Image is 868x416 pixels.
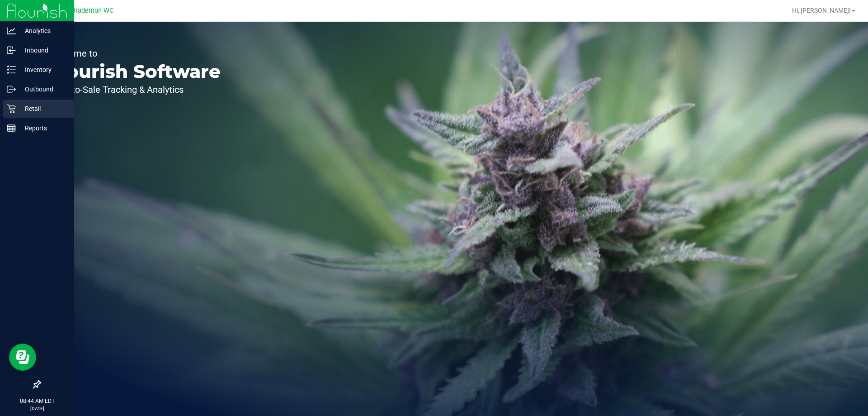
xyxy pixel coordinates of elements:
[7,65,16,74] inline-svg: Inventory
[49,85,221,94] p: Seed-to-Sale Tracking & Analytics
[16,25,70,36] p: Analytics
[9,344,36,371] iframe: Resource center
[792,7,851,14] span: Hi, [PERSON_NAME]!
[7,46,16,55] inline-svg: Inbound
[16,64,70,75] p: Inventory
[16,123,70,134] p: Reports
[16,45,70,56] p: Inbound
[7,124,16,133] inline-svg: Reports
[49,62,221,81] p: Flourish Software
[7,26,16,35] inline-svg: Analytics
[7,85,16,94] inline-svg: Outbound
[7,104,16,113] inline-svg: Retail
[16,103,70,114] p: Retail
[4,405,70,412] p: [DATE]
[16,84,70,95] p: Outbound
[71,7,113,14] span: Bradenton WC
[49,49,221,58] p: Welcome to
[4,397,70,405] p: 08:44 AM EDT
